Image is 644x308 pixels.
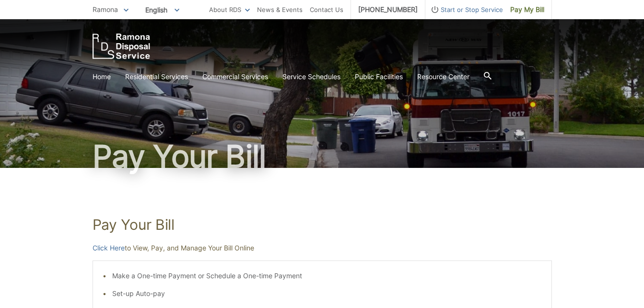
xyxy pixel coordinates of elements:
[112,271,542,281] li: Make a One-time Payment or Schedule a One-time Payment
[310,4,343,15] a: Contact Us
[93,5,118,13] span: Ramona
[93,71,111,82] a: Home
[93,34,150,59] a: EDCD logo. Return to the homepage.
[93,243,125,253] a: Click Here
[209,4,250,15] a: About RDS
[355,71,403,82] a: Public Facilities
[93,216,552,233] h1: Pay Your Bill
[138,2,187,18] span: English
[202,71,268,82] a: Commercial Services
[417,71,469,82] a: Resource Center
[510,4,544,15] span: Pay My Bill
[257,4,303,15] a: News & Events
[125,71,188,82] a: Residential Services
[93,243,552,253] p: to View, Pay, and Manage Your Bill Online
[93,141,552,172] h1: Pay Your Bill
[282,71,340,82] a: Service Schedules
[112,288,542,299] li: Set-up Auto-pay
